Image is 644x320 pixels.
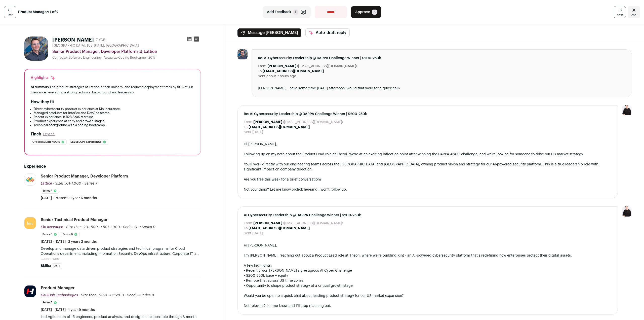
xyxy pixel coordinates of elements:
span: Series F [84,182,98,185]
span: · Size then: 201-500 → 501-1,000 [64,225,120,229]
span: Seed → Series B [127,294,154,297]
div: Senior Technical Product Manager [41,217,108,223]
dd: [DATE] [252,130,263,135]
li: Series C [41,232,59,237]
div: [PERSON_NAME], I have some time [DATE] afternoon; would that work for a quick call? [258,86,626,91]
div: Senior Product Manager, Developer Platform @ Lattice [52,49,201,55]
h1: [PERSON_NAME] [52,37,94,44]
b: [EMAIL_ADDRESS][DOMAIN_NAME] [249,227,310,230]
span: Add Feedback [267,10,291,15]
button: Auto-draft reply [305,28,350,37]
img: 9240684-medium_jpg [622,105,632,115]
li: Series F [41,188,59,194]
div: Senior Product Manager, Developer Platform [41,173,128,179]
div: Hi [PERSON_NAME], Following up on my note about the Product Lead role at Theori. We're at an exci... [244,142,612,192]
dd: about 7 hours ago [266,74,296,79]
li: Direct cybersecurity product experience at Kin Insurance. [34,107,194,111]
dt: From: [244,120,253,125]
dt: From: [258,64,267,69]
button: Approve A [351,6,381,18]
h2: How they fit [31,99,54,105]
img: 9240684-medium_jpg [622,206,632,217]
div: Hi [PERSON_NAME], I'm [PERSON_NAME], reaching out about a Product Lead role at Theori, where we'r... [244,243,612,308]
li: Technical background with a coding bootcamp. [34,123,194,127]
div: Computer Software Engineering - Actualize Coding Bootcamp - 2017 [52,56,201,60]
img: cf3b4773887428f128ca4fdbd4671ba4dcddd3a873eaa6348c95c5265f911480.jpg [237,49,248,59]
strong: Product Manager: 1 of 2 [18,10,58,15]
div: Product Manager [41,285,75,291]
span: · Size then: 11-50 → 51-200 [79,294,124,297]
span: Kin Insurance [41,225,63,229]
span: · Size: 501-1,000 [53,182,81,185]
span: next [617,13,623,17]
img: 7a528d3222e15bde025967fa2451af5d08dac893d575892dfe995d1b9259a55e.jpg [24,217,36,229]
b: [PERSON_NAME] [253,222,282,225]
h2: Experience [24,163,201,169]
dt: From: [244,221,253,226]
button: ...see more [41,256,59,261]
span: [GEOGRAPHIC_DATA], [US_STATE], [GEOGRAPHIC_DATA] [52,44,139,48]
span: Cybersecurity saas [32,139,60,145]
span: AI summary: [31,85,50,89]
dt: Sent: [244,130,252,135]
span: Series C → Series D [123,225,156,229]
span: F [293,10,298,15]
span: AI Cybersecurity Leadership @ DARPA Challenge Winner | $200-250k [244,213,612,218]
span: esc [631,13,636,17]
b: [EMAIL_ADDRESS][DOMAIN_NAME] [249,125,310,129]
span: · [82,181,83,186]
span: Lattice [41,182,52,185]
img: cf3b4773887428f128ca4fdbd4671ba4dcddd3a873eaa6348c95c5265f911480.jpg [24,37,48,61]
span: Re: AI Cybersecurity Leadership @ DARPA Challenge Winner | $200-250k [244,112,612,117]
div: Led product strategies at Lattice, a tech unicorn, and reduced deployment times by 50% at Kin Ins... [31,84,194,95]
dt: Sent: [258,74,266,79]
a: next [614,6,626,18]
li: Recent experience in B2B SaaS startups. [34,115,194,119]
span: Devsecops experience [70,139,101,145]
span: [DATE] - [DATE] · 1 year 9 months [41,307,95,312]
b: [PERSON_NAME] [253,120,282,124]
li: Managed products for InfoSec and DevOps teams. [34,111,194,115]
span: · [125,293,126,298]
img: 1cc5b3d77355fdb7ac793c8aba6fd4495fad855056a8cb9c58856f114bc45c57.jpg [24,174,36,185]
dd: <[EMAIL_ADDRESS][DOMAIN_NAME]> [267,64,358,69]
dd: <[EMAIL_ADDRESS][DOMAIN_NAME]> [253,221,344,226]
span: A [372,10,377,15]
dt: Sent: [244,231,252,236]
span: HaulHub Technologies [41,294,78,297]
dt: To: [258,69,263,74]
div: Highlights [31,75,56,80]
button: Message [PERSON_NAME] [237,28,301,37]
a: Close [628,6,640,18]
span: [DATE] - [DATE] · 2 years 2 months [41,239,97,244]
li: Series D [61,232,79,237]
li: Okta [52,263,62,269]
div: 7 YOE [96,38,105,43]
span: Approve [355,10,370,15]
span: last [8,13,13,17]
dd: [DATE] [252,231,263,236]
dt: To: [244,125,249,130]
span: · [121,225,122,230]
li: Product experience at early and growth stages. [34,119,194,123]
img: 67d3974091de63e8768e93e1be0f4914b129f69479ca2e98e58c02769d84e5ee.jpg [24,286,36,297]
b: [PERSON_NAME] [267,64,296,68]
span: Re: AI Cybersecurity Leadership @ DARPA Challenge Winner | $200-250k [258,56,626,61]
button: Expand [43,132,55,136]
b: [EMAIL_ADDRESS][DOMAIN_NAME] [263,69,324,73]
span: Skills: [41,263,51,268]
button: Add Feedback F [263,6,311,18]
h2: Finch [31,131,41,137]
a: last [4,6,16,18]
span: [DATE] - Present · 1 year 6 months [41,196,97,201]
p: Develop and manage data driven product strategies and technical programs for Cloud Operations dep... [41,246,201,256]
dd: <[EMAIL_ADDRESS][DOMAIN_NAME]> [253,120,344,125]
dt: To: [244,226,249,231]
li: Series B [41,300,59,305]
a: click here [295,188,311,191]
